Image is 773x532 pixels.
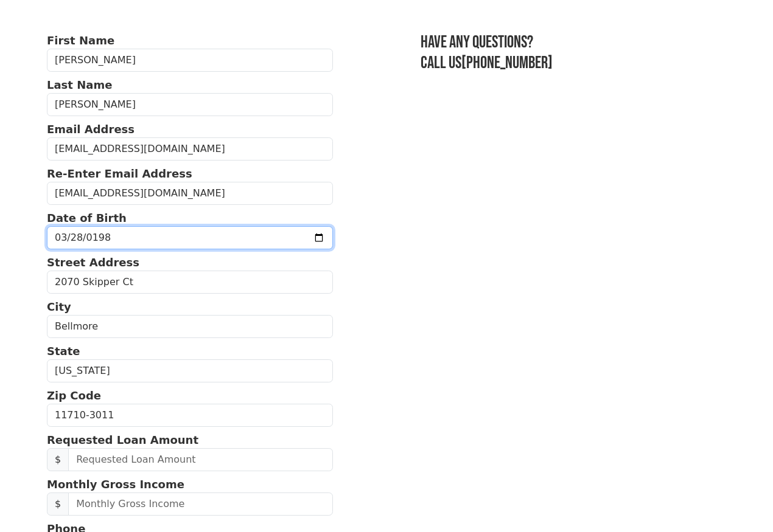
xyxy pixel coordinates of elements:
[47,448,69,471] span: $
[47,300,71,313] strong: City
[47,137,333,161] input: Email Address
[47,212,127,224] strong: Date of Birth
[47,389,101,402] strong: Zip Code
[421,32,726,53] h3: Have any questions?
[68,448,332,471] input: Requested Loan Amount
[47,256,139,269] strong: Street Address
[47,404,333,427] input: Zip Code
[421,53,726,74] h3: Call us
[47,476,333,492] p: Monthly Gross Income
[47,315,333,338] input: City
[47,78,112,91] strong: Last Name
[47,93,333,116] input: Last Name
[47,345,80,358] strong: State
[47,167,192,180] strong: Re-Enter Email Address
[461,53,553,73] a: [PHONE_NUMBER]
[47,49,333,72] input: First Name
[47,182,333,205] input: Re-Enter Email Address
[47,434,198,446] strong: Requested Loan Amount
[47,492,69,516] span: $
[47,123,135,136] strong: Email Address
[68,492,332,516] input: Monthly Gross Income
[47,271,333,294] input: Street Address
[47,34,114,47] strong: First Name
